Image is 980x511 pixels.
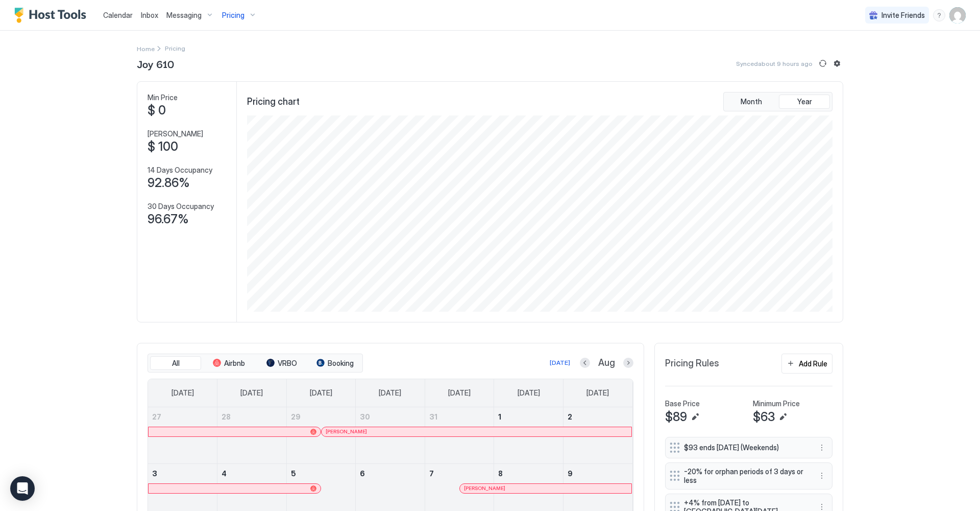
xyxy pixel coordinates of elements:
[256,356,307,370] button: VRBO
[148,139,178,154] span: $ 100
[137,43,155,54] div: Breadcrumb
[141,11,158,19] span: Inbox
[287,464,356,483] a: August 5, 2025
[286,407,356,464] td: July 29, 2025
[287,407,356,426] a: July 29, 2025
[222,412,231,421] span: 28
[550,358,570,367] div: [DATE]
[360,469,365,478] span: 6
[448,388,471,398] span: [DATE]
[598,357,615,369] span: Aug
[141,10,158,20] a: Inbox
[518,388,540,398] span: [DATE]
[799,358,827,369] div: Add Rule
[10,476,35,501] div: Open Intercom Messenger
[14,8,91,23] a: Host Tools Logo
[684,467,805,485] span: -20% for orphan periods of 3 days or less
[816,470,828,482] div: menu
[222,11,244,20] span: Pricing
[586,388,609,398] span: [DATE]
[429,469,434,478] span: 7
[623,358,633,368] button: Next month
[328,359,354,368] span: Booking
[563,407,632,426] a: August 2, 2025
[464,485,627,492] div: [PERSON_NAME]
[148,354,363,373] div: tab-group
[217,464,286,483] a: August 4, 2025
[148,212,189,227] span: 96.67%
[166,11,202,20] span: Messaging
[568,412,572,421] span: 2
[831,57,843,69] button: Listing settings
[425,407,494,464] td: July 31, 2025
[148,103,166,118] span: $ 0
[576,379,619,407] a: Saturday
[152,469,157,478] span: 3
[103,11,133,19] span: Calendar
[137,45,155,53] span: Home
[230,379,273,407] a: Monday
[291,469,296,478] span: 5
[165,44,185,52] span: Breadcrumb
[222,469,227,478] span: 4
[741,97,762,106] span: Month
[356,464,425,483] a: August 6, 2025
[326,428,627,435] div: [PERSON_NAME]
[148,129,203,138] span: [PERSON_NAME]
[494,407,563,426] a: August 1, 2025
[816,470,828,482] button: More options
[278,359,297,368] span: VRBO
[494,464,563,483] a: August 8, 2025
[369,379,411,407] a: Wednesday
[224,359,245,368] span: Airbnb
[150,356,201,370] button: All
[464,485,505,492] span: [PERSON_NAME]
[429,412,437,421] span: 31
[949,7,966,24] div: User profile
[148,175,190,191] span: 92.86%
[309,356,360,370] button: Booking
[723,92,832,111] div: tab-group
[152,412,161,421] span: 27
[689,411,701,423] button: Edit
[148,166,212,175] span: 14 Days Occupancy
[568,469,573,478] span: 9
[425,407,494,426] a: July 31, 2025
[684,443,805,452] span: $93 ends [DATE] (Weekends)
[777,411,789,423] button: Edit
[148,93,178,102] span: Min Price
[498,412,501,421] span: 1
[779,95,830,109] button: Year
[797,97,812,106] span: Year
[356,407,425,464] td: July 30, 2025
[494,407,563,464] td: August 1, 2025
[217,407,287,464] td: July 28, 2025
[753,399,800,408] span: Minimum Price
[498,469,503,478] span: 8
[172,359,180,368] span: All
[563,464,632,483] a: August 9, 2025
[247,96,300,108] span: Pricing chart
[148,464,217,483] a: August 3, 2025
[580,358,590,368] button: Previous month
[726,95,777,109] button: Month
[148,407,217,426] a: July 27, 2025
[816,442,828,454] button: More options
[137,56,174,71] span: Joy 610
[360,412,370,421] span: 30
[425,464,494,483] a: August 7, 2025
[933,9,945,21] div: menu
[161,379,204,407] a: Sunday
[103,10,133,20] a: Calendar
[781,354,832,374] button: Add Rule
[148,202,214,211] span: 30 Days Occupancy
[817,57,829,69] button: Sync prices
[240,388,263,398] span: [DATE]
[507,379,550,407] a: Friday
[171,388,194,398] span: [DATE]
[148,407,217,464] td: July 27, 2025
[217,407,286,426] a: July 28, 2025
[379,388,401,398] span: [DATE]
[326,428,367,435] span: [PERSON_NAME]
